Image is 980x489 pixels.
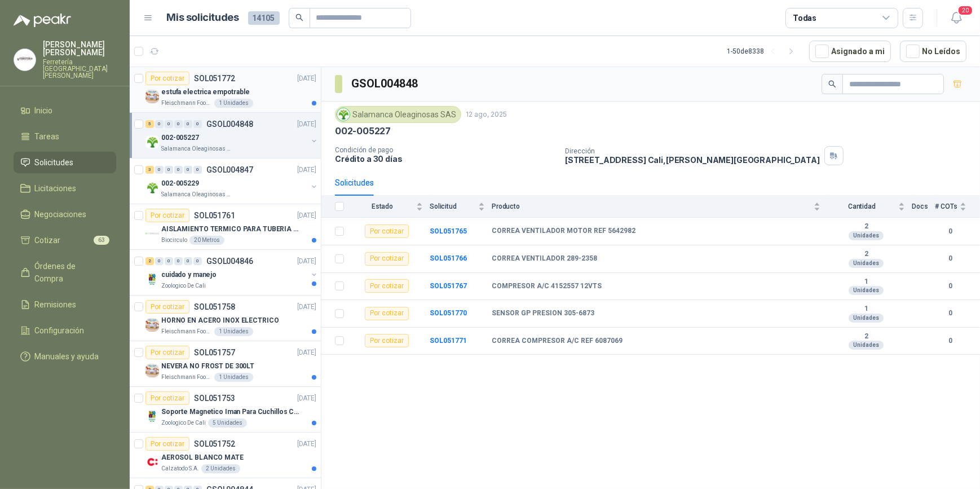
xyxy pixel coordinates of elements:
[35,156,74,169] span: Solicitudes
[145,300,189,314] div: Por cotizar
[365,279,409,293] div: Por cotizar
[335,154,556,164] p: Crédito a 30 días
[335,106,461,123] div: Salamanca Oleaginosas SAS
[14,14,71,27] img: Logo peakr
[565,147,820,155] p: Dirección
[430,196,492,218] th: Solicitud
[35,208,87,221] span: Negociaciones
[155,166,164,174] div: 0
[145,135,159,149] img: Company Logo
[14,126,116,147] a: Tareas
[145,254,319,290] a: 2 0 0 0 0 0 GSOL004846[DATE] Company Logocuidado y manejoZoologico De Cali
[912,196,935,218] th: Docs
[827,202,896,210] span: Cantidad
[214,99,253,108] div: 1 Unidades
[14,100,116,121] a: Inicio
[174,257,183,265] div: 0
[849,286,884,295] div: Unidades
[14,320,116,341] a: Configuración
[946,8,966,28] button: 20
[145,391,189,405] div: Por cotizar
[130,296,321,341] a: Por cotizarSOL051758[DATE] Company LogoHORNO EN ACERO INOX ELECTRICOFleischmann Foods S.A.1 Unidades
[35,130,60,143] span: Tareas
[430,337,467,345] a: SOL051771
[492,202,811,210] span: Producto
[14,230,116,251] a: Cotizar63
[827,332,905,341] b: 2
[161,236,187,245] p: Biocirculo
[849,341,884,350] div: Unidades
[827,222,905,231] b: 2
[827,250,905,259] b: 2
[206,257,253,265] p: GSOL004846
[297,73,316,84] p: [DATE]
[145,227,159,240] img: Company Logo
[184,120,192,128] div: 0
[145,318,159,332] img: Company Logo
[430,202,476,210] span: Solicitud
[957,5,973,16] span: 20
[194,394,235,402] p: SOL051753
[35,324,85,337] span: Configuración
[430,227,467,235] a: SOL051765
[365,334,409,347] div: Por cotizar
[297,119,316,130] p: [DATE]
[430,282,467,290] b: SOL051767
[849,259,884,268] div: Unidades
[351,202,414,210] span: Estado
[935,281,966,292] b: 0
[35,260,105,285] span: Órdenes de Compra
[161,464,199,473] p: Calzatodo S.A.
[161,407,302,417] p: Soporte Magnetico Iman Para Cuchillos Cocina 37.5 Cm De Lujo
[145,272,159,286] img: Company Logo
[430,254,467,262] a: SOL051766
[174,120,183,128] div: 0
[130,341,321,387] a: Por cotizarSOL051757[DATE] Company LogoNEVERA NO FROST DE 300LTFleischmann Foods S.A.1 Unidades
[193,120,202,128] div: 0
[145,117,319,153] a: 5 0 0 0 0 0 GSOL004848[DATE] Company Logo002-005227Salamanca Oleaginosas SAS
[214,327,253,336] div: 1 Unidades
[297,256,316,267] p: [DATE]
[43,59,116,79] p: Ferretería [GEOGRAPHIC_DATA][PERSON_NAME]
[492,196,827,218] th: Producto
[365,252,409,266] div: Por cotizar
[194,349,235,356] p: SOL051757
[145,72,189,85] div: Por cotizar
[193,257,202,265] div: 0
[165,257,173,265] div: 0
[161,133,199,143] p: 002-005227
[430,309,467,317] a: SOL051770
[145,257,154,265] div: 2
[189,236,224,245] div: 20 Metros
[145,166,154,174] div: 3
[194,212,235,219] p: SOL051761
[335,146,556,154] p: Condición de pago
[248,11,280,25] span: 14105
[935,308,966,319] b: 0
[935,253,966,264] b: 0
[727,42,800,60] div: 1 - 50 de 8338
[295,14,303,21] span: search
[827,277,905,287] b: 1
[206,166,253,174] p: GSOL004847
[161,373,212,382] p: Fleischmann Foods S.A.
[297,165,316,175] p: [DATE]
[935,226,966,237] b: 0
[161,144,232,153] p: Salamanca Oleaginosas SAS
[14,204,116,225] a: Negociaciones
[900,41,966,62] button: No Leídos
[337,108,350,121] img: Company Logo
[145,455,159,469] img: Company Logo
[145,409,159,423] img: Company Logo
[194,303,235,311] p: SOL051758
[849,314,884,323] div: Unidades
[214,373,253,382] div: 1 Unidades
[297,439,316,450] p: [DATE]
[194,74,235,82] p: SOL051772
[155,120,164,128] div: 0
[145,181,159,195] img: Company Logo
[297,393,316,404] p: [DATE]
[14,152,116,173] a: Solicitudes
